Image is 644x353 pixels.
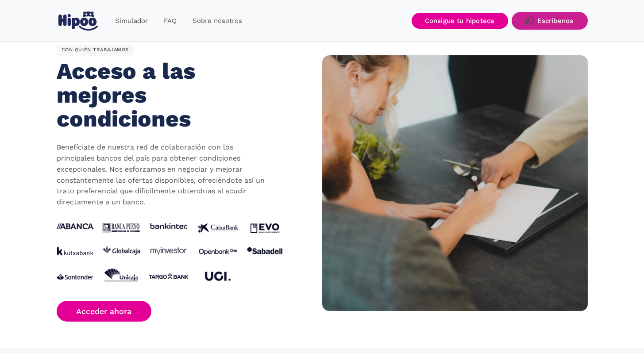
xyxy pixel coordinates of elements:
p: Benefíciate de nuestra red de colaboración con los principales bancos del país para obtener condi... [57,142,269,208]
a: Simulador [107,12,156,30]
div: Escríbenos [537,17,574,25]
a: FAQ [156,12,185,30]
a: Consigue tu hipoteca [412,13,508,29]
div: CON QUIÉN TRABAJAMOS [57,45,134,56]
a: Escríbenos [512,12,588,30]
a: home [57,8,100,34]
h2: Acceso a las mejores condiciones [57,59,261,130]
a: Sobre nosotros [185,12,250,30]
a: Acceder ahora [57,301,152,322]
